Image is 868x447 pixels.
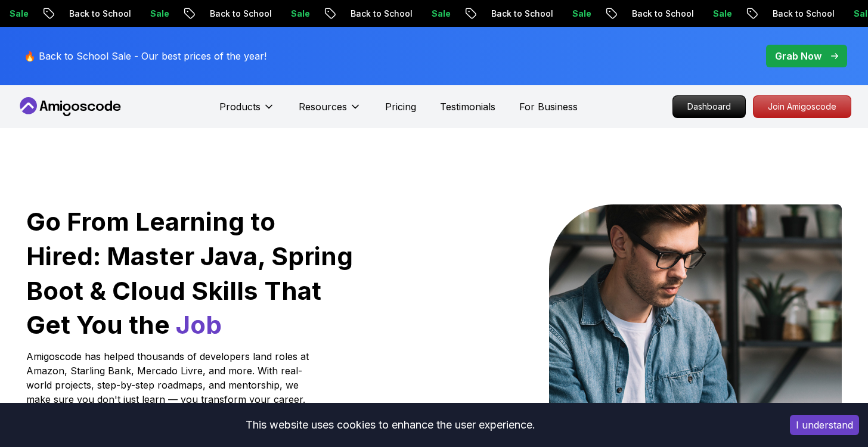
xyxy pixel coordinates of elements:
button: Resources [299,100,361,123]
p: Amigoscode has helped thousands of developers land roles at Amazon, Starling Bank, Mercado Livre,... [26,349,312,406]
a: Join Amigoscode [753,95,851,118]
p: Back to School [758,8,839,20]
p: Sale [417,8,455,20]
p: Back to School [55,8,136,20]
p: Grab Now [775,49,821,63]
p: Back to School [618,8,699,20]
p: Sale [699,8,737,20]
p: Back to School [336,8,417,20]
p: Sale [558,8,596,20]
a: Dashboard [672,95,746,118]
div: This website uses cookies to enhance the user experience. [9,412,772,438]
span: Job [176,309,222,340]
p: Products [219,100,261,114]
p: Dashboard [673,96,745,117]
p: Sale [136,8,174,20]
a: For Business [519,100,578,114]
h1: Go From Learning to Hired: Master Java, Spring Boot & Cloud Skills That Get You the [26,204,355,342]
a: Pricing [385,100,416,114]
button: Accept cookies [790,415,859,435]
p: Back to School [477,8,558,20]
p: Resources [299,100,347,114]
p: Back to School [196,8,277,20]
p: Sale [277,8,315,20]
p: 🔥 Back to School Sale - Our best prices of the year! [24,49,266,63]
button: Products [219,100,275,123]
a: Testimonials [440,100,495,114]
p: Join Amigoscode [754,96,851,117]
